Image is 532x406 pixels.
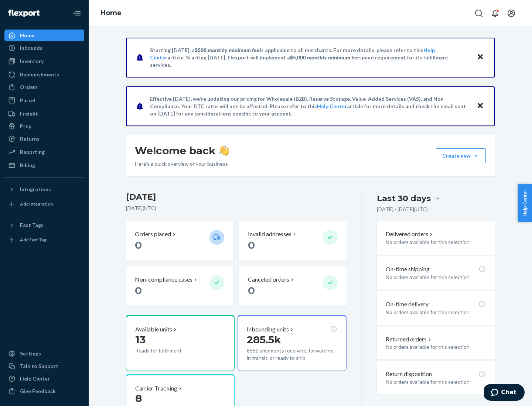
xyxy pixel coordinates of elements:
p: Effective [DATE], we're updating our pricing for Wholesale (B2B), Reserve Storage, Value-Added Se... [150,95,470,117]
p: Ready for fulfillment [135,347,204,354]
span: 0 [135,239,142,251]
div: Last 30 days [377,193,431,204]
span: 8 [135,392,142,405]
button: Delivered orders [386,230,434,238]
button: Close [475,52,485,63]
div: Freight [20,110,38,117]
a: Freight [4,108,84,120]
button: Open notifications [488,6,502,21]
span: 0 [248,284,255,297]
div: Help Center [20,375,50,382]
p: Non-compliance cases [135,275,192,284]
button: Fast Tags [4,219,84,231]
a: Inbounds [4,42,84,54]
p: [DATE] ( UTC ) [126,204,347,212]
span: 13 [135,333,146,346]
button: Help Center [518,184,532,222]
button: Close Navigation [69,6,84,21]
p: Starting [DATE], a is applicable to all merchants. For more details, please refer to this article... [150,47,470,69]
div: Add Fast Tag [20,237,47,243]
img: Flexport logo [8,10,40,17]
div: Prep [20,123,31,130]
button: Open Search Box [471,6,486,21]
a: Orders [4,81,84,93]
p: No orders available for this selection [386,309,486,316]
button: Invalid addresses 0 [239,221,346,261]
button: Canceled orders 0 [239,266,346,306]
span: $500 monthly minimum fee [195,47,260,53]
p: No orders available for this selection [386,378,486,386]
iframe: Opens a widget where you can chat to one of our agents [484,384,525,402]
button: Create new [436,148,486,163]
p: No orders available for this selection [386,273,486,281]
a: Replenishments [4,69,84,80]
span: 0 [248,239,255,251]
a: Settings [4,348,84,359]
button: Talk to Support [4,360,84,372]
p: Inbounding units [247,325,289,334]
button: Non-compliance cases 0 [126,266,233,306]
div: Settings [20,350,41,357]
a: Home [4,30,84,41]
div: Orders [20,83,38,91]
a: Inventory [4,55,84,67]
p: Invalid addresses [248,230,291,238]
p: Return disposition [386,370,432,378]
ol: breadcrumbs [95,3,127,24]
a: Add Integration [4,198,84,210]
div: Returns [20,135,40,142]
a: Help Center [317,103,347,109]
p: Carrier Tracking [135,384,177,393]
p: On-time shipping [386,265,430,273]
p: [DATE] - [DATE] ( UTC ) [377,206,428,213]
button: Integrations [4,183,84,195]
a: Prep [4,120,84,132]
p: Here’s a quick overview of your business [135,160,229,168]
button: Close [475,101,485,111]
img: hand-wave emoji [219,145,229,156]
h3: [DATE] [126,191,347,203]
div: Inbounds [20,44,42,52]
div: Parcel [20,97,35,104]
p: On-time delivery [386,300,429,309]
div: Home [20,32,35,39]
div: Fast Tags [20,221,44,229]
button: Returned orders [386,335,433,344]
a: Returns [4,133,84,145]
a: Reporting [4,146,84,158]
p: No orders available for this selection [386,343,486,351]
button: Open account menu [504,6,519,21]
div: Add Integration [20,201,53,207]
a: Help Center [4,373,84,385]
div: Inventory [20,58,44,65]
div: Integrations [20,186,51,193]
a: Add Fast Tag [4,234,84,246]
div: Billing [20,162,35,169]
div: Give Feedback [20,388,56,395]
span: 0 [135,284,142,297]
div: Reporting [20,148,45,156]
a: Parcel [4,94,84,106]
p: Orders placed [135,230,171,238]
div: Replenishments [20,71,59,78]
p: 8552 shipments receiving, forwarding, in transit, or ready to ship [247,347,337,362]
p: Canceled orders [248,275,289,284]
button: Inbounding units285.5k8552 shipments receiving, forwarding, in transit, or ready to ship [238,315,346,371]
p: No orders available for this selection [386,238,486,246]
button: Orders placed 0 [126,221,233,261]
a: Billing [4,159,84,171]
p: Available units [135,325,172,334]
h1: Welcome back [135,144,229,157]
div: Talk to Support [20,362,58,370]
button: Give Feedback [4,385,84,397]
span: 285.5k [247,333,281,346]
span: $5,000 monthly minimum fee [290,54,359,61]
button: Available units13Ready for fulfillment [126,315,235,371]
a: Home [100,9,122,17]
